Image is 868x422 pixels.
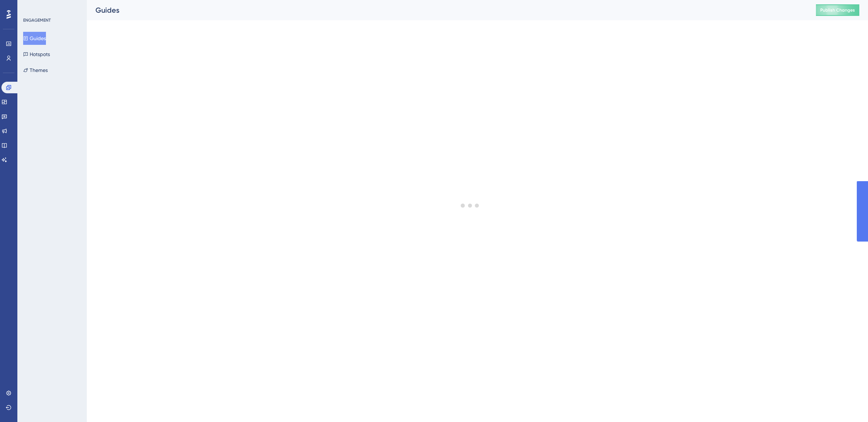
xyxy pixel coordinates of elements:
span: Publish Changes [820,7,855,13]
button: Themes [23,64,48,77]
div: Guides [95,5,798,15]
button: Guides [23,32,46,45]
button: Publish Changes [816,4,859,16]
iframe: UserGuiding AI Assistant Launcher [838,393,859,415]
button: Hotspots [23,48,50,61]
div: ENGAGEMENT [23,17,51,23]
